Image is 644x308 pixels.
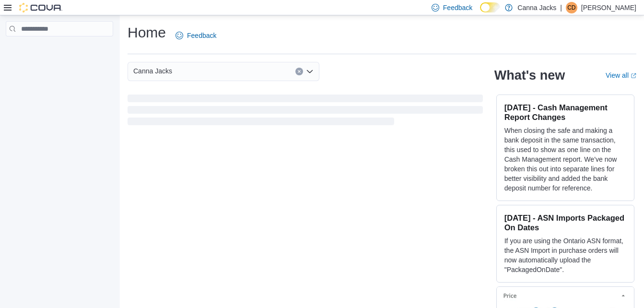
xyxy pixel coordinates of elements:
[504,213,626,232] h3: [DATE] - ASN Imports Packaged On Dates
[567,2,575,13] span: CD
[504,236,626,274] p: If you are using the Ontario ASN format, the ASN Import in purchase orders will now automatically...
[443,3,472,12] span: Feedback
[6,38,113,61] nav: Complex example
[19,3,62,12] img: Cova
[631,73,636,79] svg: External link
[172,26,220,45] a: Feedback
[504,103,626,122] h3: [DATE] - Cash Management Report Changes
[566,2,577,13] div: Christal Duffield
[295,68,303,75] button: Clear input
[128,96,483,127] span: Loading
[133,65,172,77] span: Canna Jacks
[306,68,314,75] button: Open list of options
[581,2,636,13] p: [PERSON_NAME]
[128,23,166,42] h1: Home
[560,2,562,13] p: |
[480,2,500,12] input: Dark Mode
[517,2,556,13] p: Canna Jacks
[187,31,216,40] span: Feedback
[504,126,626,193] p: When closing the safe and making a bank deposit in the same transaction, this used to show as one...
[606,71,636,79] a: View allExternal link
[494,68,565,83] h2: What's new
